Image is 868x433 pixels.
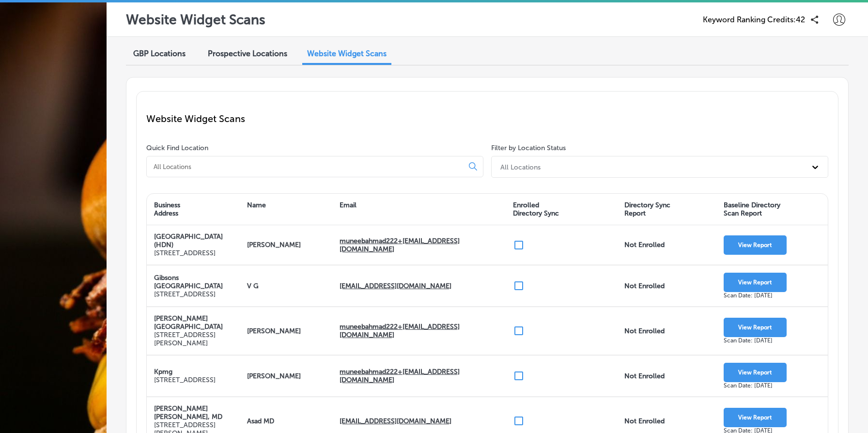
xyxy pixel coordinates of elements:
strong: [GEOGRAPHIC_DATA] (HDN) [154,232,223,249]
strong: [PERSON_NAME] [247,241,301,249]
p: [STREET_ADDRESS] [154,290,232,298]
strong: [PERSON_NAME] [247,327,301,335]
span: Prospective Locations [208,49,287,58]
span: GBP Locations [133,49,186,58]
div: Email [340,201,356,209]
p: Website Widget Scans [126,12,265,28]
label: Filter by Location Status [491,144,566,152]
div: Scan Date: [DATE] [724,382,787,389]
p: [STREET_ADDRESS] [154,249,232,257]
button: View Report [724,318,787,337]
strong: Kpmg [154,368,172,376]
label: Quick Find Location [146,144,208,152]
p: [STREET_ADDRESS][PERSON_NAME] [154,331,232,347]
strong: Gibsons [GEOGRAPHIC_DATA] [154,274,223,290]
strong: muneebahmad222+[EMAIL_ADDRESS][DOMAIN_NAME] [340,368,460,384]
strong: muneebahmad222+[EMAIL_ADDRESS][DOMAIN_NAME] [340,237,460,253]
button: View Report [724,235,787,255]
strong: [PERSON_NAME][GEOGRAPHIC_DATA] [154,314,223,331]
div: Baseline Directory Scan Report [724,201,780,217]
span: Website Widget Scans [307,49,387,58]
p: [STREET_ADDRESS] [154,376,216,384]
div: Not Enrolled [617,307,716,355]
div: Not Enrolled [617,356,716,396]
div: Business Address [154,201,180,217]
div: Not Enrolled [617,225,716,264]
strong: [PERSON_NAME] [247,372,301,380]
div: Scan Date: [DATE] [724,292,787,299]
div: Directory Sync Report [624,201,670,217]
div: All Locations [500,163,541,171]
button: View Report [724,408,787,427]
button: View Report [724,363,787,382]
strong: [EMAIL_ADDRESS][DOMAIN_NAME] [340,417,451,425]
button: View Report [724,273,787,292]
div: Not Enrolled [617,265,716,306]
strong: Asad MD [247,417,274,425]
strong: [EMAIL_ADDRESS][DOMAIN_NAME] [340,282,451,290]
div: Scan Date: [DATE] [724,337,787,344]
span: Keyword Ranking Credits: 42 [703,15,805,24]
strong: [PERSON_NAME] [PERSON_NAME], MD [154,404,222,421]
strong: muneebahmad222+[EMAIL_ADDRESS][DOMAIN_NAME] [340,323,460,339]
div: Enrolled Directory Sync [513,201,559,217]
div: Name [247,201,266,209]
strong: V G [247,282,259,290]
input: All Locations [153,162,461,171]
p: Website Widget Scans [146,113,828,124]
